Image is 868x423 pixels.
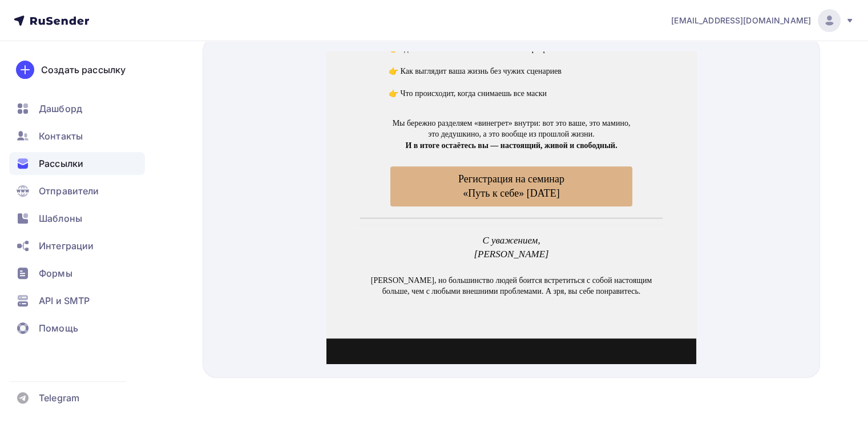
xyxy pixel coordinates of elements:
span: Дашборд [39,102,82,115]
span: Интеграции [39,239,94,253]
div: Создать рассылку [41,63,126,77]
a: Дашборд [9,97,145,120]
a: Формы [9,262,145,285]
span: Помощь [39,321,78,335]
span: Рассылки [39,157,83,170]
em: С уважением, [156,183,213,194]
p: Мы бережно разделяем «винегрет» внутри: вот это ваше, это мамино, это дедушкино, а это вообще из ... [62,66,308,100]
span: Telegram [39,391,79,405]
strong: И в итоге остаётесь вы — настоящий, живой и свободный. [79,90,290,98]
span: [EMAIL_ADDRESS][DOMAIN_NAME] [671,15,811,26]
a: [EMAIL_ADDRESS][DOMAIN_NAME] [671,9,854,32]
a: Регистрация на семинар«Путь к себе» [DATE] [64,115,306,155]
table: divider [34,166,336,167]
a: Контакты [9,125,145,147]
span: Формы [39,266,72,280]
p: [PERSON_NAME], но большинство людей боится встретиться с собой настоящим больше, чем с любыми вне... [34,224,336,246]
em: [PERSON_NAME] [147,197,222,208]
span: Шаблоны [39,212,82,225]
a: Рассылки [9,152,145,175]
a: Отправители [9,179,145,202]
span: API и SMTP [39,294,90,308]
span: Регистрация на семинар «Путь к себе» [DATE] [64,115,306,155]
span: Контакты [39,129,83,143]
span: Отправители [39,184,99,198]
a: Шаблоны [9,207,145,230]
